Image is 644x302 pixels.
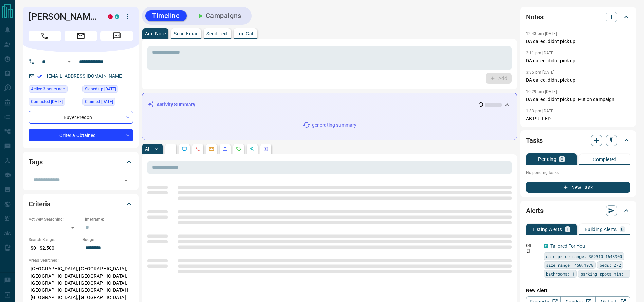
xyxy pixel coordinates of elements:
[82,237,133,243] p: Budget:
[526,109,555,113] p: 1:33 pm [DATE]
[209,146,214,152] svg: Emails
[526,38,630,45] p: DA called, didn't pick up
[29,154,133,170] div: Tags
[85,86,116,92] span: Signed up [DATE]
[526,287,630,294] p: New Alert:
[189,10,248,21] button: Campaigns
[148,98,511,111] div: Activity Summary
[600,262,621,268] span: beds: 2-2
[550,243,585,249] a: Tailored For You
[65,31,97,41] span: Email
[526,70,555,75] p: 3:35 pm [DATE]
[621,227,624,232] p: 0
[29,199,51,209] h2: Criteria
[29,111,133,124] div: Buyer , Precon
[526,249,531,253] svg: Push Notification Only
[581,270,628,277] span: parking spots min: 1
[526,135,543,146] h2: Tasks
[108,14,113,19] div: property.ca
[65,58,73,66] button: Open
[115,14,119,19] div: condos.ca
[82,216,133,222] p: Timeframe:
[546,262,593,268] span: size range: 450,1978
[100,31,133,41] span: Message
[526,9,630,25] div: Notes
[546,253,622,260] span: sale price range: 359910,1648900
[222,146,228,152] svg: Listing Alerts
[585,227,617,232] p: Building Alerts
[145,10,187,21] button: Timeline
[29,98,79,108] div: Thu Oct 09 2025
[312,121,356,129] p: generating summary
[29,243,79,254] p: $0 - $2,500
[29,237,79,243] p: Search Range:
[85,98,113,105] span: Claimed [DATE]
[250,146,255,152] svg: Opportunities
[29,31,61,41] span: Call
[526,115,630,122] p: AB PULLED
[544,244,548,248] div: condos.ca
[263,146,269,152] svg: Agent Actions
[526,96,630,103] p: DA called, didn't pick up. Put on campaign
[182,146,187,152] svg: Lead Browsing Activity
[526,205,544,216] h2: Alerts
[195,146,201,152] svg: Calls
[31,98,63,105] span: Contacted [DATE]
[47,73,124,79] a: [EMAIL_ADDRESS][DOMAIN_NAME]
[546,270,574,277] span: bathrooms: 1
[236,31,254,36] p: Log Call
[526,132,630,149] div: Tasks
[29,196,133,212] div: Criteria
[526,203,630,219] div: Alerts
[533,227,562,232] p: Listing Alerts
[29,257,133,263] p: Areas Searched:
[174,31,198,36] p: Send Email
[236,146,241,152] svg: Requests
[29,85,79,95] div: Tue Oct 14 2025
[593,157,617,162] p: Completed
[82,98,133,108] div: Wed Sep 24 2025
[206,31,228,36] p: Send Text
[37,74,42,79] svg: Email Verified
[526,182,630,193] button: New Task
[168,146,173,152] svg: Notes
[145,147,150,151] p: All
[82,85,133,95] div: Tue May 30 2017
[29,129,133,141] div: Criteria Obtained
[29,216,79,222] p: Actively Searching:
[29,11,98,22] h1: [PERSON_NAME]
[121,175,131,185] button: Open
[560,157,563,162] p: 0
[31,86,65,92] span: Active 3 hours ago
[538,157,556,162] p: Pending
[29,156,42,167] h2: Tags
[566,227,569,232] p: 1
[526,168,630,178] p: No pending tasks
[526,51,555,55] p: 2:11 pm [DATE]
[157,101,195,108] p: Activity Summary
[526,31,557,36] p: 12:43 pm [DATE]
[145,31,166,36] p: Add Note
[526,243,539,249] p: Off
[526,57,630,64] p: DA called, didn't pick up
[526,12,544,22] h2: Notes
[526,77,630,84] p: DA called, didn't pick up
[526,89,557,94] p: 10:29 am [DATE]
